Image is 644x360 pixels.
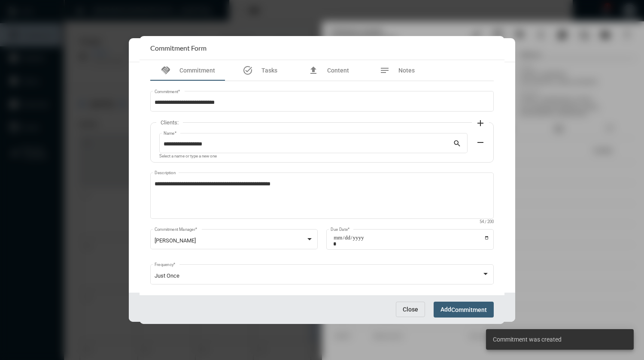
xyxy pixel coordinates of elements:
span: Close [403,306,418,313]
span: Tasks [261,67,277,74]
span: Content [327,67,349,74]
span: Add [440,306,487,313]
button: AddCommitment [434,302,494,318]
span: Commitment [451,306,487,313]
button: Close [396,302,425,317]
mat-icon: add [475,118,486,128]
span: Commitment [179,67,215,74]
mat-hint: 54 / 200 [480,220,494,224]
mat-icon: file_upload [308,65,319,76]
h2: Commitment Form [150,44,207,52]
mat-icon: task_alt [243,65,253,76]
span: Notes [398,67,415,74]
label: Clients: [156,119,183,126]
mat-hint: Select a name or type a new one [159,154,217,159]
span: Commitment was created [493,335,562,344]
mat-icon: search [453,139,463,149]
mat-icon: notes [380,65,390,76]
span: Just Once [155,272,179,279]
mat-icon: handshake [161,65,171,76]
mat-icon: remove [475,137,486,148]
span: [PERSON_NAME] [155,237,196,244]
